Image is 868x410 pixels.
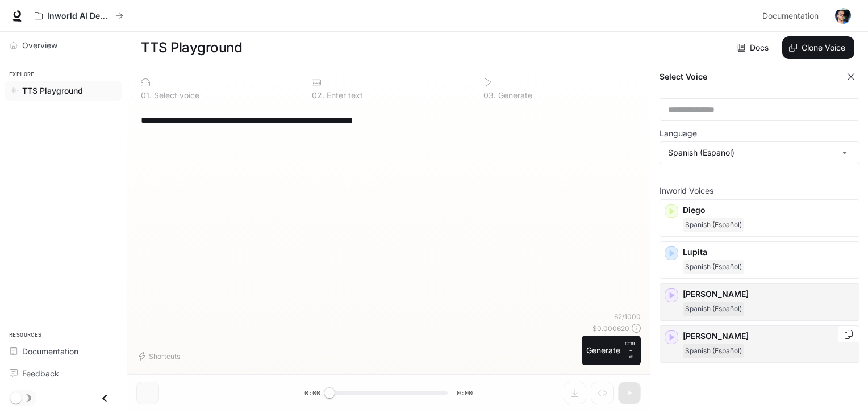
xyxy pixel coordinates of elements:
span: Feedback [22,367,59,379]
p: Generate [496,91,532,99]
button: GenerateCTRL +⏎ [582,336,641,365]
p: ⏎ [625,340,636,361]
span: Spanish (Español) [683,218,744,232]
a: Overview [5,35,122,55]
div: Spanish (Español) [660,142,859,164]
span: Spanish (Español) [683,302,744,316]
button: All workspaces [30,5,128,27]
p: CTRL + [625,340,636,354]
p: Language [660,129,697,137]
p: 0 3 . [483,91,496,99]
span: Documentation [22,345,78,357]
span: Overview [22,39,57,51]
span: TTS Playground [22,85,83,97]
p: [PERSON_NAME] [683,330,854,342]
span: Spanish (Español) [683,260,744,274]
button: User avatar [832,5,854,27]
a: Docs [735,36,773,59]
a: Documentation [758,5,827,27]
a: Documentation [5,341,122,361]
p: Inworld AI Demos [47,11,111,21]
p: Diego [683,204,854,216]
span: Documentation [762,9,819,23]
button: Clone Voice [782,36,854,59]
img: User avatar [835,8,851,24]
p: Select voice [152,91,199,99]
span: Spanish (Español) [683,344,744,358]
p: 0 2 . [312,91,324,99]
p: Lupita [683,246,854,258]
span: Dark mode toggle [10,391,22,404]
button: Close drawer [92,387,118,410]
a: TTS Playground [5,81,122,101]
p: 0 1 . [141,91,152,99]
button: Shortcuts [136,347,185,365]
p: Enter text [324,91,363,99]
p: 62 / 1000 [614,312,641,321]
p: [PERSON_NAME] [683,288,854,300]
p: Inworld Voices [660,187,859,195]
p: $ 0.000620 [592,324,629,333]
h1: TTS Playground [141,36,242,59]
button: Copy Voice ID [843,330,854,339]
a: Feedback [5,363,122,383]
